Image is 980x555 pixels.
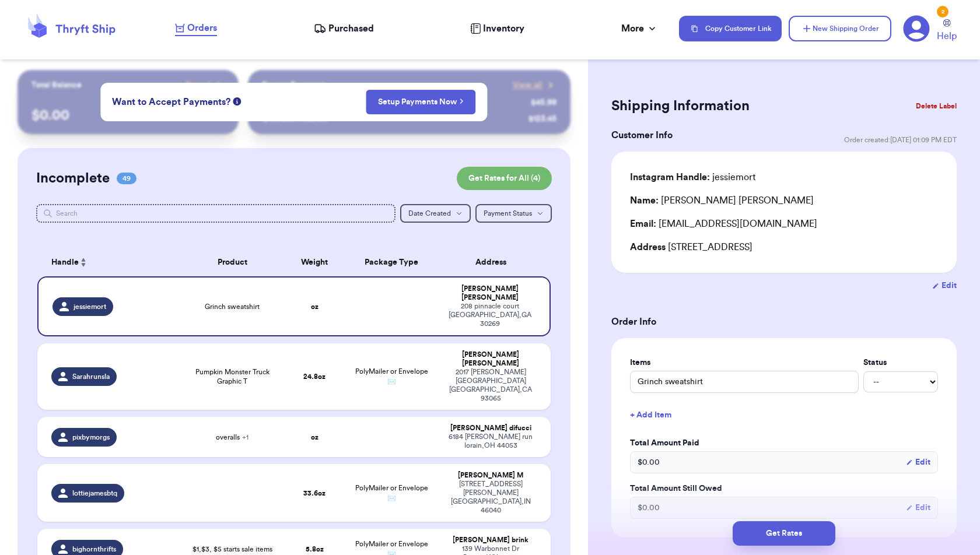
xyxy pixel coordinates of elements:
div: [STREET_ADDRESS][PERSON_NAME] [GEOGRAPHIC_DATA] , IN 46040 [444,480,537,515]
div: [PERSON_NAME] M [444,471,537,480]
button: Sort ascending [79,255,88,269]
button: Copy Customer Link [679,16,782,41]
span: overalls [216,433,249,442]
a: Setup Payments Now [378,96,464,108]
label: Total Amount Still Owed [630,483,938,494]
div: jessiemort [630,170,756,184]
span: lottiejamesbtq [72,489,117,498]
p: Recent Payments [262,79,327,91]
span: Address [630,243,666,252]
button: + Add Item [625,402,943,428]
div: [PERSON_NAME] [PERSON_NAME] [630,194,814,208]
span: Pumpkin Monster Truck Graphic T [188,367,277,386]
div: 2017 [PERSON_NAME][GEOGRAPHIC_DATA] [GEOGRAPHIC_DATA] , CA 93065 [444,368,537,403]
button: Payment Status [475,204,552,223]
span: bighornthrifts [72,545,116,554]
button: Get Rates for All (4) [457,167,552,190]
button: Date Created [400,204,471,223]
strong: 33.6 oz [303,490,325,497]
span: Grinch sweatshirt [205,302,260,311]
a: Help [937,19,957,43]
span: Payout [185,79,211,91]
label: Status [863,357,938,368]
span: Name: [630,196,659,205]
button: Edit [906,502,930,514]
span: 49 [117,173,136,184]
span: pixbymorgs [72,433,110,442]
div: [PERSON_NAME] [PERSON_NAME] [444,284,535,302]
span: + 1 [242,434,249,441]
h2: Shipping Information [611,97,750,115]
label: Items [630,357,859,368]
button: Setup Payments Now [366,90,476,114]
div: 6184 [PERSON_NAME] run lorain , OH 44053 [444,433,537,450]
strong: oz [311,303,318,310]
th: Product [181,248,284,276]
div: [PERSON_NAME] [PERSON_NAME] [444,350,537,368]
label: Total Amount Paid [630,437,938,449]
span: Date Created [408,210,451,217]
span: Purchased [328,22,374,36]
span: Sarahrunsla [72,372,110,381]
h2: Incomplete [36,169,110,188]
input: Search [36,204,395,223]
span: View all [513,79,542,91]
span: Email: [630,219,656,229]
span: Help [937,29,957,43]
button: Edit [932,280,957,291]
th: Weight [283,248,345,276]
div: [EMAIL_ADDRESS][DOMAIN_NAME] [630,217,938,231]
a: Payout [185,79,225,91]
span: Want to Accept Payments? [112,95,230,109]
span: $1,$3, $5 starts sale items [192,545,272,554]
button: Get Rates [733,521,835,546]
span: $ 0.00 [638,502,660,514]
h3: Order Info [611,315,957,329]
div: $ 123.45 [528,113,556,125]
a: Inventory [470,22,524,36]
span: Payment Status [484,210,532,217]
span: $ 0.00 [638,456,660,468]
button: Delete Label [911,93,961,119]
a: Orders [175,21,217,36]
h3: Customer Info [611,128,673,142]
p: $ 0.00 [32,106,225,125]
strong: oz [311,434,318,441]
div: [PERSON_NAME] difucci [444,424,537,433]
span: Orders [187,21,217,35]
div: 2 [937,6,949,17]
span: Inventory [483,22,524,36]
span: PolyMailer or Envelope ✉️ [355,484,428,502]
span: PolyMailer or Envelope ✉️ [355,368,428,385]
strong: 24.8 oz [303,373,325,380]
button: New Shipping Order [789,16,891,41]
th: Package Type [345,248,437,276]
div: More [621,22,658,36]
div: [STREET_ADDRESS] [630,240,938,254]
span: Instagram Handle: [630,173,710,182]
div: [PERSON_NAME] brink [444,536,537,545]
strong: 5.8 oz [306,546,324,553]
span: jessiemort [73,302,106,311]
div: 208 pinnacle court [GEOGRAPHIC_DATA] , GA 30269 [444,302,535,328]
span: Handle [51,257,79,269]
div: $ 45.99 [531,97,556,108]
a: 2 [903,15,930,42]
th: Address [437,248,551,276]
span: Order created: [DATE] 01:09 PM EDT [844,135,957,145]
button: Edit [906,456,930,468]
a: View all [513,79,556,91]
p: Total Balance [32,79,82,91]
a: Purchased [314,22,374,36]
